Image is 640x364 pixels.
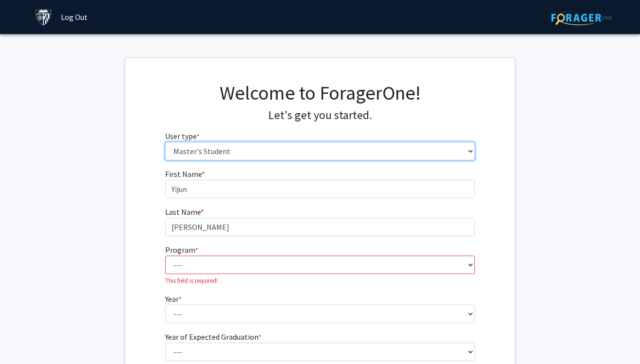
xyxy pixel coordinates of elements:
iframe: Chat [7,320,41,357]
span: First Name [165,169,202,179]
p: This field is required! [165,276,475,285]
label: Year [165,293,182,305]
h4: Let's get you started. [165,108,475,122]
img: ForagerOne Logo [551,10,612,25]
label: Program [165,244,198,256]
label: User type [165,130,200,142]
img: Johns Hopkins University Logo [35,9,52,26]
h1: Welcome to ForagerOne! [165,81,475,104]
label: Year of Expected Graduation [165,331,262,343]
span: Last Name [165,207,201,217]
